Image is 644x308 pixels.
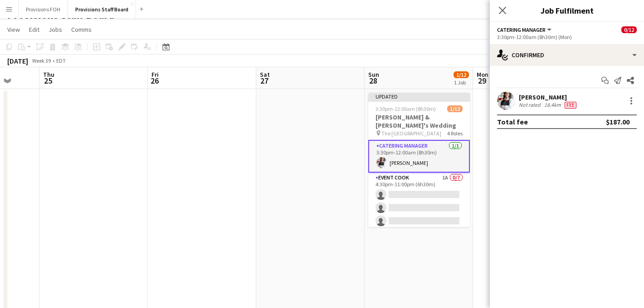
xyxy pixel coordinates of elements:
button: Catering Manager [497,26,553,33]
span: 3:30pm-12:00am (8h30m) (Mon) [376,105,447,112]
span: Jobs [49,25,62,34]
span: Catering Manager [497,26,546,33]
span: Edit [29,25,39,34]
span: Thu [43,70,54,79]
span: Sat [260,70,270,79]
span: Week 39 [30,57,53,64]
app-card-role: Catering Manager1/13:30pm-12:00am (8h30m)[PERSON_NAME] [368,140,470,173]
span: 1/12 [454,71,469,78]
span: 4 Roles [447,130,463,137]
h3: [PERSON_NAME] & [PERSON_NAME]'s Wedding [368,113,470,129]
span: Mon [477,70,488,79]
a: Jobs [45,24,66,35]
span: 1/12 [447,105,463,112]
span: Sun [368,70,379,79]
button: Provisions FOH [19,0,68,18]
app-job-card: Updated3:30pm-12:00am (8h30m) (Mon)1/12[PERSON_NAME] & [PERSON_NAME]'s Wedding The [GEOGRAPHIC_DA... [368,93,470,227]
span: Fri [151,70,159,79]
a: Comms [68,24,95,35]
span: 27 [259,75,270,86]
span: Fee [565,102,576,109]
span: Comms [71,25,92,34]
div: 18.4km [542,101,563,109]
span: 28 [367,75,379,86]
span: 0/12 [621,26,637,33]
a: View [4,24,24,35]
div: Updated [368,93,470,100]
h3: Job Fulfilment [490,5,644,16]
div: 3:30pm-12:00am (8h30m) (Mon) [497,34,637,40]
div: $187.00 [606,117,629,126]
span: 26 [150,75,159,86]
div: Crew has different fees then in role [563,101,578,109]
a: Edit [25,24,43,35]
span: 25 [42,75,54,86]
div: [PERSON_NAME] [519,93,578,101]
app-card-role: Event Cook1A0/74:30pm-11:00pm (6h30m) [368,173,470,283]
span: View [7,25,20,34]
span: 29 [475,75,488,86]
div: [DATE] [7,56,28,65]
div: Not rated [519,101,542,109]
span: The [GEOGRAPHIC_DATA] [381,130,441,137]
div: Total fee [497,117,528,126]
div: EDT [56,57,66,64]
div: Confirmed [490,44,644,66]
button: Provisions Staff Board [68,0,136,18]
div: 1 Job [454,79,468,86]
